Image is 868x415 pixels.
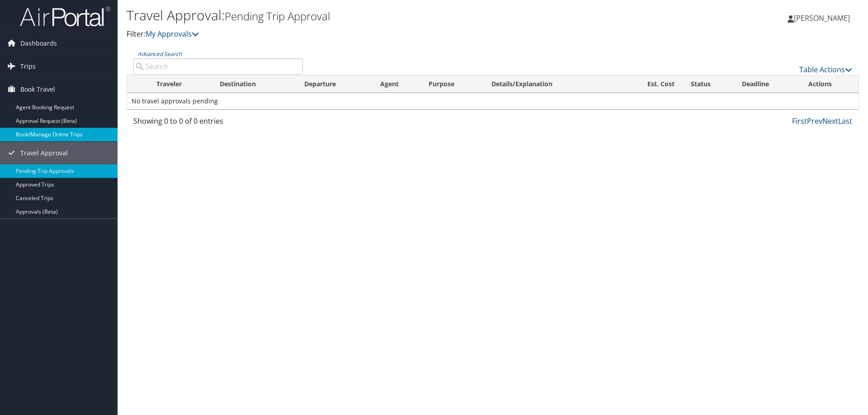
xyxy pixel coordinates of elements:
[148,75,212,93] th: Traveler: activate to sort column ascending
[372,75,420,93] th: Agent
[838,116,852,126] a: Last
[20,78,55,101] span: Book Travel
[483,75,618,93] th: Details/Explanation
[800,75,859,93] th: Actions
[420,75,483,93] th: Purpose
[792,116,807,126] a: First
[133,58,303,75] input: Advanced Search
[20,6,110,27] img: airportal-logo.png
[618,75,683,93] th: Est. Cost: activate to sort column ascending
[138,50,182,58] a: Advanced Search
[807,116,822,126] a: Prev
[20,32,57,55] span: Dashboards
[799,65,852,75] a: Table Actions
[225,9,330,23] small: Pending Trip Approval
[822,116,838,126] a: Next
[734,75,801,93] th: Deadline: activate to sort column descending
[20,55,36,78] span: Trips
[127,93,859,109] td: No travel approvals pending
[296,75,373,93] th: Departure: activate to sort column ascending
[20,142,68,164] span: Travel Approval
[146,29,199,39] a: My Approvals
[127,6,615,25] h1: Travel Approval:
[683,75,734,93] th: Status: activate to sort column ascending
[133,116,303,131] div: Showing 0 to 0 of 0 entries
[212,75,296,93] th: Destination: activate to sort column ascending
[794,13,850,23] span: [PERSON_NAME]
[788,5,859,32] a: [PERSON_NAME]
[127,28,615,40] p: Filter:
